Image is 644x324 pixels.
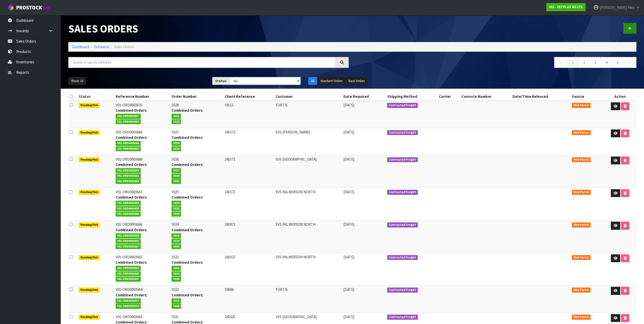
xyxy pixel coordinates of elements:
span: V01-ORD0003660 [116,141,141,146]
a: 4 [601,57,612,68]
span: V01-ORD0003665 [116,206,141,211]
a: 1 [567,57,579,68]
span: 5019 [172,174,181,179]
span: V01-ORD0003657 [116,298,141,303]
span: Contracted Freight [387,315,418,320]
td: V01-ORD0003668 [114,155,170,188]
th: Source [571,92,604,101]
a: ← [554,57,568,68]
span: Contracted Freight [387,288,418,293]
td: V01-ORD0003664 [114,285,170,313]
td: FORTIS [274,285,342,313]
span: Contracted Freight [387,103,418,108]
td: 5027 [170,128,223,155]
td: V01-ORD0003670 [114,101,170,128]
span: V01-ORD0003666 [116,271,141,276]
span: 5020 [172,146,181,151]
a: 3 [590,57,601,68]
span: 5023 [172,239,181,244]
span: V01-ORD0003667 [116,277,141,282]
span: V01-ORD0003664 [116,119,141,124]
span: [DATE] [343,103,354,107]
a: 5 [612,57,623,68]
span: 5016 [172,201,181,206]
span: [DATE] [343,287,354,292]
span: [DATE] [343,222,354,227]
span: Web Portal [572,288,591,293]
strong: Combined Orders: [172,227,203,232]
strong: Combined Orders: [116,162,147,167]
span: [PERSON_NAME] [600,5,627,10]
nav: Page navigation [356,57,637,69]
td: SVS [GEOGRAPHIC_DATA] [274,155,342,188]
span: Pending Pick [79,190,100,195]
td: 5026 [170,155,223,188]
strong: Combined Orders: [172,135,203,140]
span: 5024 [172,212,181,217]
td: 241873 [223,220,274,253]
td: 59006 [223,285,274,313]
th: Connote Number [460,92,511,101]
span: 5025 [172,244,181,249]
strong: Combined Orders: [116,108,147,113]
strong: Combined Orders: [172,260,203,265]
span: V01-ORD0003663 [116,179,141,184]
strong: Combined Orders: [172,162,203,167]
span: Mee [628,5,635,10]
span: Web Portal [572,222,591,227]
span: [DATE] [343,157,354,162]
span: 5025 [172,277,181,282]
th: Carrier [438,92,460,101]
a: → [623,57,636,68]
strong: Combined Orders: [116,195,147,200]
a: Outwards [94,44,110,49]
th: Date Required [342,92,386,101]
strong: Status: [215,79,227,83]
th: Shipping Method [386,92,437,101]
span: 5024 [172,271,181,276]
span: 5015 [172,298,181,303]
td: 5022 [170,285,223,313]
img: cube-alt.png [8,4,14,11]
span: V01-ORD0003662 [116,146,141,151]
th: Client Reference [223,92,274,101]
strong: Combined Orders: [172,293,203,297]
span: Contracted Freight [387,222,418,227]
span: Web Portal [572,315,591,320]
span: V01-ORD0003670 [116,304,141,309]
span: V01-ORD0003667 [116,244,141,249]
span: Pending Pick [79,157,100,162]
a: Dashboard [72,44,89,49]
span: [DATE] [343,189,354,194]
span: V01-ORD0003658 [116,201,141,206]
th: Customer [274,92,342,101]
span: Sales Orders [114,44,134,49]
span: 5015 [172,114,181,119]
span: [DATE] [343,130,354,135]
td: 59115 [223,101,274,128]
td: 241572 [223,128,274,155]
h1: Sales Orders [68,23,349,34]
span: Pending Pick [79,103,100,108]
th: Action [604,92,636,101]
td: V01-ORD0003669 [114,128,170,155]
span: Pending Pick [79,255,100,260]
span: Web Portal [572,157,591,162]
td: FORTIS [274,101,342,128]
span: [DATE] [343,314,354,319]
td: SVS [PERSON_NAME] [274,128,342,155]
td: V01-ORD0003667 [114,188,170,220]
th: Order Number [170,92,223,101]
span: Contracted Freight [387,157,418,162]
td: 5023 [170,253,223,285]
span: Contracted Freight [387,255,418,260]
span: V01-ORD0003659 [116,168,141,173]
td: 241571 [223,155,274,188]
th: Reference Number [114,92,170,101]
span: 5022 [172,119,181,124]
strong: Combined Orders: [172,195,203,200]
span: V01-ORD0003666 [116,212,141,217]
button: Show: 10 [68,77,86,85]
strong: Combined Orders: [116,135,147,140]
span: 5017 [172,168,181,173]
